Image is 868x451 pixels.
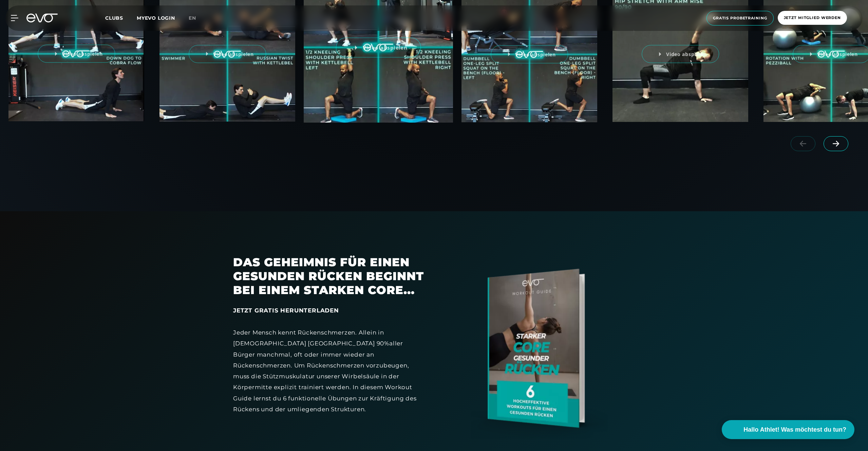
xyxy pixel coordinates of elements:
[713,15,767,21] span: Gratis Probetraining
[233,305,424,415] div: Jeder Mensch kennt Rückenschmerzen. Allein in [DEMOGRAPHIC_DATA] [GEOGRAPHIC_DATA] 90%aller Bürge...
[233,255,424,297] h2: Das Geheimnis für einen gesunden Rücken beginnt bei einem starken Core...
[105,15,137,21] a: Clubs
[722,420,854,439] button: Hallo Athlet! Was möchtest du tun?
[189,15,196,21] span: en
[137,15,175,21] a: MYEVO LOGIN
[105,15,123,21] span: Clubs
[704,11,776,25] a: Gratis Probetraining
[784,15,841,21] span: Jetzt Mitglied werden
[233,307,339,314] strong: JETZT GRATIS HERUNTERLADEN
[189,14,204,22] a: en
[444,255,635,447] img: evofitness newsletter
[776,11,849,25] a: Jetzt Mitglied werden
[743,425,846,434] span: Hallo Athlet! Was möchtest du tun?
